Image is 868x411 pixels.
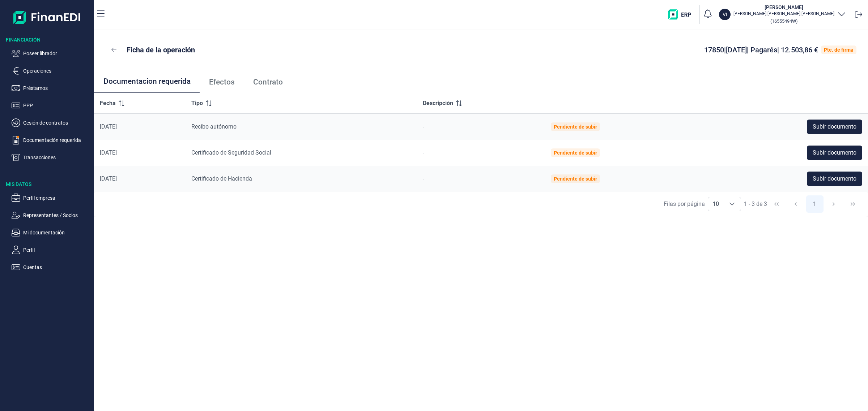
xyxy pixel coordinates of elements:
[824,47,854,53] div: Pte. de firma
[787,195,804,213] button: Previous Page
[733,11,834,17] p: [PERSON_NAME] [PERSON_NAME] [PERSON_NAME]
[668,9,697,20] img: erp
[23,118,91,127] p: Cesión de contratos
[723,197,741,211] div: Choose
[733,4,834,11] h3: [PERSON_NAME]
[100,123,180,130] div: [DATE]
[844,195,861,213] button: Last Page
[12,194,91,202] button: Perfil empresa
[664,200,705,208] div: Filas por página
[23,84,91,92] p: Préstamos
[554,124,597,130] div: Pendiente de subir
[807,146,862,160] button: Subir documento
[191,149,271,156] span: Certificado de Seguridad Social
[12,136,91,144] button: Documentación requerida
[23,211,91,220] p: Representantes / Socios
[12,101,91,110] button: PPP
[813,122,856,131] span: Subir documento
[554,150,597,156] div: Pendiente de subir
[423,99,453,108] span: Descripción
[23,246,91,254] p: Perfil
[23,136,91,144] p: Documentación requerida
[12,118,91,127] button: Cesión de contratos
[708,197,723,211] span: 10
[100,149,180,156] div: [DATE]
[423,123,424,130] span: -
[723,11,727,18] p: VI
[23,49,91,58] p: Poseer librador
[423,175,424,182] span: -
[23,263,91,272] p: Cuentas
[770,18,797,24] small: Copiar cif
[704,46,818,54] span: 17850 | [DATE] | Pagarés | 12.503,86 €
[127,45,195,55] p: Ficha de la operación
[23,194,91,202] p: Perfil empresa
[191,175,252,182] span: Certificado de Hacienda
[719,4,846,25] button: VI[PERSON_NAME][PERSON_NAME] [PERSON_NAME] [PERSON_NAME](16555494W)
[191,123,237,130] span: Recibo autónomo
[807,120,862,134] button: Subir documento
[768,195,785,213] button: First Page
[744,201,767,207] span: 1 - 3 de 3
[12,153,91,162] button: Transacciones
[813,148,856,157] span: Subir documento
[23,153,91,162] p: Transacciones
[23,66,91,75] p: Operaciones
[813,174,856,183] span: Subir documento
[806,195,824,213] button: Page 1
[100,175,180,182] div: [DATE]
[12,263,91,272] button: Cuentas
[23,228,91,237] p: Mi documentación
[423,149,424,156] span: -
[103,78,191,85] span: Documentacion requerida
[13,6,81,29] img: Logo de aplicación
[12,66,91,75] button: Operaciones
[244,70,292,94] a: Contrato
[807,172,862,186] button: Subir documento
[12,228,91,237] button: Mi documentación
[12,211,91,220] button: Representantes / Socios
[825,195,842,213] button: Next Page
[12,49,91,58] button: Poseer librador
[253,78,283,86] span: Contrato
[100,99,116,108] span: Fecha
[209,78,235,86] span: Efectos
[94,70,200,94] a: Documentacion requerida
[12,84,91,92] button: Préstamos
[12,246,91,254] button: Perfil
[191,99,203,108] span: Tipo
[200,70,244,94] a: Efectos
[554,176,597,182] div: Pendiente de subir
[23,101,91,110] p: PPP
